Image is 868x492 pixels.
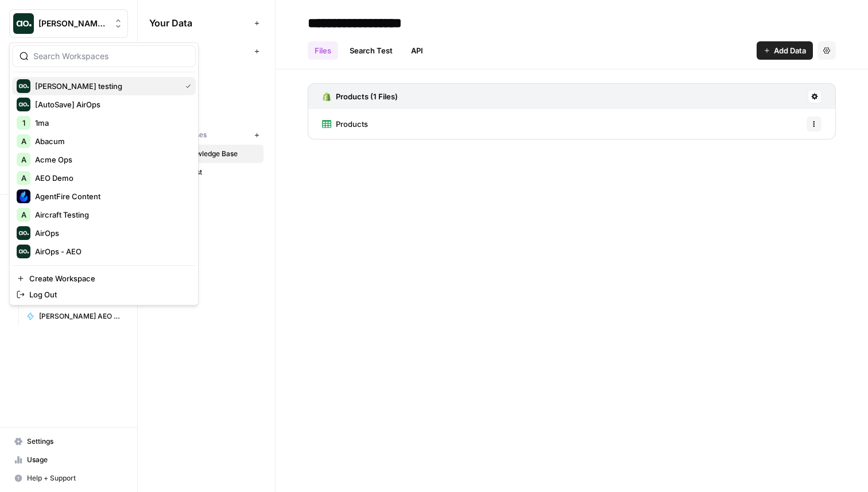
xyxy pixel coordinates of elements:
a: Products (1 Files) [322,84,398,109]
img: Justina testing Logo [13,13,34,34]
span: [PERSON_NAME] AEO Refresh v2 [39,311,123,321]
button: Help + Support [9,469,128,487]
span: [AutoSave] AirOps [35,99,187,110]
span: Tintef Test [167,167,258,177]
button: Add Data [757,41,813,60]
span: Aircraft Testing [35,209,187,220]
a: New Knowledge Base [149,145,263,163]
a: Files [308,41,338,60]
span: AgentFire Content [35,191,187,202]
h3: Products (1 Files) [336,91,398,102]
a: Settings [9,432,128,451]
img: AgentFire Content Logo [17,189,30,203]
a: Products [322,109,368,139]
span: AirOps - AEO [35,246,187,257]
span: A [21,154,26,165]
a: Log Out [12,286,196,303]
span: [PERSON_NAME] testing [35,80,176,92]
a: API [404,41,430,60]
span: AirOps [35,227,187,239]
a: Usage [9,451,128,469]
span: Your Data [149,16,250,30]
img: AirOps Logo [17,226,30,240]
span: Usage [27,455,123,465]
img: AirOps - AEO Logo [17,245,30,258]
span: Acme Ops [35,154,187,165]
span: 1 [22,117,25,129]
span: Create Workspace [29,273,187,284]
img: Justina testing Logo [17,79,30,93]
a: GoCo [149,79,263,98]
span: AEO Demo [35,172,187,184]
a: Gong [149,98,263,116]
a: [PERSON_NAME] AEO Refresh v2 [21,307,128,326]
span: Products [336,118,368,130]
span: Log Out [29,289,187,300]
a: AirOps [149,61,263,79]
span: [PERSON_NAME] testing [38,18,108,29]
a: Create Workspace [12,270,196,286]
a: Tintef Test [149,163,263,181]
span: New Knowledge Base [167,149,258,159]
button: Workspace: Justina testing [9,9,128,38]
span: A [21,172,26,184]
span: GoCo [167,83,258,94]
span: AirOps [167,65,258,75]
span: A [21,135,26,147]
span: Add Data [774,45,806,56]
span: A [21,209,26,220]
div: Workspace: Justina testing [9,42,199,305]
input: Search Workspaces [33,51,188,62]
a: Search Test [343,41,400,60]
span: Abacum [35,135,187,147]
span: Help + Support [27,473,123,483]
span: Gong [167,102,258,112]
span: 1ma [35,117,187,129]
img: [AutoSave] AirOps Logo [17,98,30,111]
span: Settings [27,436,123,447]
